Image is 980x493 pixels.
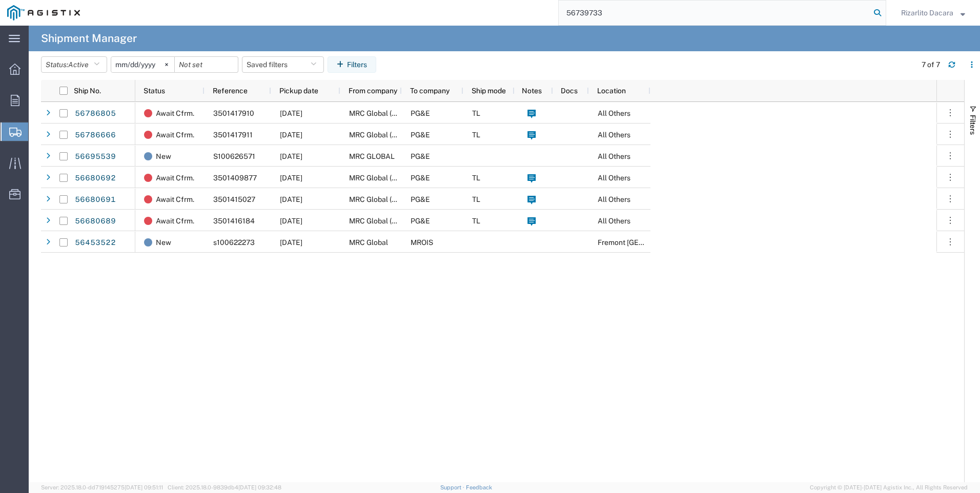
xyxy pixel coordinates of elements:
span: PG&E [411,131,430,139]
span: To company [410,87,450,95]
span: Filters [969,115,977,135]
span: All Others [598,131,630,139]
span: Ship No. [74,87,101,95]
span: Active [68,60,89,69]
span: All Others [598,217,630,225]
span: MRC Global (McJunkin Corp) [349,195,469,203]
button: Filters [328,56,376,73]
span: PG&E [411,195,430,203]
span: s100622273 [213,238,255,246]
span: PG&E [411,174,430,182]
span: TL [472,174,480,182]
span: All Others [598,195,630,203]
span: Pickup date [279,87,318,95]
span: Copyright © [DATE]-[DATE] Agistix Inc., All Rights Reserved [810,483,968,492]
span: 09/11/2025 [280,109,302,117]
span: Await Cfrm. [156,210,194,232]
span: MRC GLOBAL [349,152,395,160]
input: Not set [175,57,238,72]
span: Server: 2025.18.0-dd719145275 [41,484,163,490]
a: 56680691 [74,192,116,208]
span: PG&E [411,109,430,117]
span: PG&E [411,152,430,160]
span: MRC Global (McJunkin Corp) [349,109,469,117]
span: TL [472,217,480,225]
a: 56680689 [74,213,116,230]
span: 09/02/2025 [280,174,302,182]
a: Support [440,484,466,490]
a: 56453522 [74,235,116,251]
span: New [156,232,171,253]
span: S100626571 [213,152,255,160]
span: 08/11/2025 [280,238,302,246]
span: All Others [598,152,630,160]
input: Not set [111,57,174,72]
button: Status:Active [41,56,107,73]
span: TL [472,195,480,203]
span: 3501417911 [213,131,253,139]
span: MRC Global (McJunkin Corp) [349,217,469,225]
a: Feedback [466,484,492,490]
span: From company [349,87,397,95]
span: Notes [522,87,542,95]
span: MRC Global [349,238,388,246]
span: Reference [213,87,248,95]
span: MRC Global (McJunkin Corp) [349,131,469,139]
span: 3501415027 [213,195,255,203]
a: 56786805 [74,106,116,122]
span: All Others [598,109,630,117]
span: Fremont DC [598,238,700,246]
span: Ship mode [472,87,506,95]
span: TL [472,131,480,139]
span: 3501417910 [213,109,254,117]
h4: Shipment Manager [41,26,137,51]
span: Rizarlito Dacara [901,7,953,18]
span: 3501416184 [213,217,255,225]
span: PG&E [411,217,430,225]
img: logo [7,5,80,20]
span: MRC Global (McJunkin Corp) [349,174,469,182]
span: Client: 2025.18.0-9839db4 [168,484,281,490]
a: 56786666 [74,127,116,143]
span: 3501409877 [213,174,257,182]
span: Await Cfrm. [156,189,194,210]
span: TL [472,109,480,117]
span: Await Cfrm. [156,124,194,146]
span: 09/12/2025 [280,131,302,139]
a: 56680692 [74,170,116,187]
button: Saved filters [242,56,324,73]
a: 56695539 [74,149,116,165]
button: Rizarlito Dacara [901,7,966,19]
input: Search for shipment number, reference number [559,1,870,25]
span: Location [597,87,626,95]
span: [DATE] 09:51:11 [125,484,163,490]
span: Docs [561,87,578,95]
span: 09/02/2025 [280,195,302,203]
span: MROIS [411,238,433,246]
span: Await Cfrm. [156,102,194,124]
span: 09/03/2025 [280,152,302,160]
span: Await Cfrm. [156,167,194,189]
span: 09/02/2025 [280,217,302,225]
span: New [156,146,171,167]
span: [DATE] 09:32:48 [238,484,281,490]
span: All Others [598,174,630,182]
span: Status [144,87,165,95]
div: 7 of 7 [922,59,940,70]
